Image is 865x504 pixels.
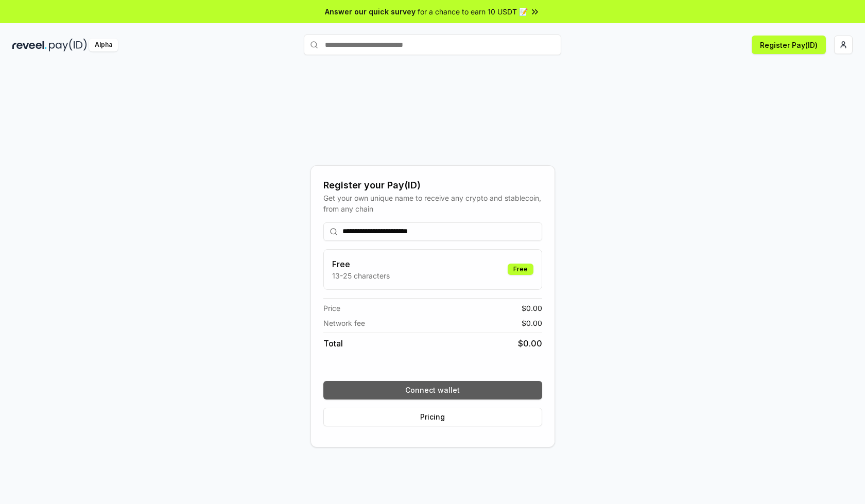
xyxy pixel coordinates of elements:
span: Answer our quick survey [325,6,416,17]
button: Register Pay(ID) [752,36,826,54]
div: Free [508,264,533,275]
img: reveel_dark [12,39,47,51]
img: pay_id [49,39,87,51]
span: $ 0.00 [518,337,542,350]
span: for a chance to earn 10 USDT 📝 [418,6,528,17]
h3: Free [332,258,390,270]
span: $ 0.00 [522,318,542,328]
span: Network fee [323,318,365,328]
div: Get your own unique name to receive any crypto and stablecoin, from any chain [323,193,542,214]
button: Pricing [323,408,542,426]
p: 13-25 characters [332,270,390,281]
div: Alpha [89,39,118,51]
span: Total [323,337,343,350]
button: Connect wallet [323,381,542,399]
span: $ 0.00 [522,303,542,314]
div: Register your Pay(ID) [323,178,542,193]
span: Price [323,303,340,314]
